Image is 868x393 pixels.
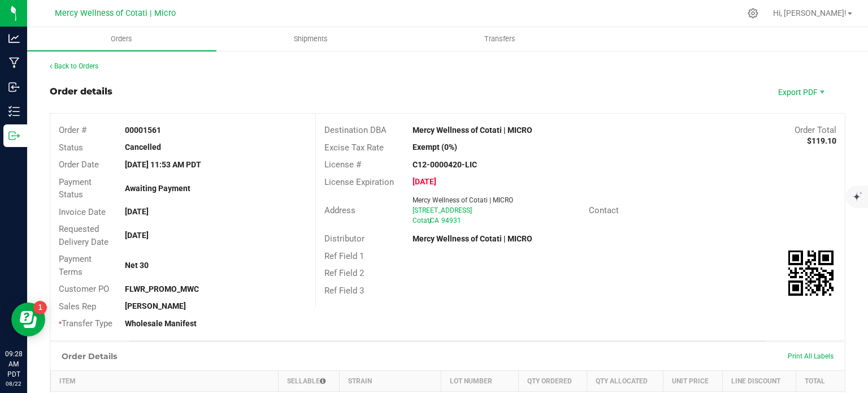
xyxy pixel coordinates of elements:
[125,184,190,193] strong: Awaiting Payment
[413,160,477,169] strong: C12-0000420-LIC
[125,319,197,328] strong: Wholesale Manifest
[50,62,98,70] a: Back to Orders
[324,251,364,261] span: Ref Field 1
[55,8,176,18] span: Mercy Wellness of Cotati | Micro
[279,34,343,44] span: Shipments
[441,370,519,391] th: Lot Number
[125,284,199,293] strong: FLWR_PROMO_MWC
[429,217,430,224] span: ,
[340,370,441,391] th: Strain
[773,8,847,18] span: Hi, [PERSON_NAME]!
[324,286,364,296] span: Ref Field 3
[766,81,834,102] li: Export PDF
[50,85,112,98] div: Order details
[8,57,20,68] inline-svg: Manufacturing
[33,301,47,314] iframe: Resource center unread badge
[125,160,201,169] strong: [DATE] 11:53 AM PDT
[51,370,279,391] th: Item
[59,207,106,217] span: Invoice Date
[324,159,361,170] span: License #
[324,125,387,135] span: Destination DBA
[59,159,99,170] span: Order Date
[746,8,760,19] div: Manage settings
[216,27,406,51] a: Shipments
[723,370,796,391] th: Line Discount
[788,251,834,296] img: Scan me!
[125,231,149,240] strong: [DATE]
[413,196,513,204] span: Mercy Wellness of Cotati | MICRO
[413,142,457,152] strong: Exempt (0%)
[441,217,461,224] span: 94931
[59,318,112,329] span: Transfer Type
[62,352,117,361] h1: Order Details
[125,301,186,310] strong: [PERSON_NAME]
[406,27,595,51] a: Transfers
[807,136,836,145] strong: $119.10
[59,254,92,277] span: Payment Terms
[96,34,147,44] span: Orders
[59,125,86,135] span: Order #
[8,130,20,141] inline-svg: Outbound
[413,234,532,243] strong: Mercy Wellness of Cotati | MICRO
[11,303,45,336] iframe: Resource center
[413,126,532,135] strong: Mercy Wellness of Cotati | MICRO
[278,370,340,391] th: Sellable
[324,268,364,278] span: Ref Field 2
[324,234,364,244] span: Distributor
[324,177,394,187] span: License Expiration
[125,126,161,135] strong: 00001561
[324,142,384,153] span: Excise Tax Rate
[430,217,439,224] span: CA
[519,370,587,391] th: Qty Ordered
[796,370,845,391] th: Total
[788,251,834,296] qrcode: 00001561
[125,207,149,216] strong: [DATE]
[8,81,20,93] inline-svg: Inbound
[413,177,436,186] strong: [DATE]
[59,177,92,200] span: Payment Status
[795,125,836,135] span: Order Total
[8,33,20,44] inline-svg: Analytics
[27,27,216,51] a: Orders
[8,106,20,117] inline-svg: Inventory
[663,370,722,391] th: Unit Price
[5,349,22,379] p: 09:28 AM PDT
[59,301,96,312] span: Sales Rep
[5,379,22,388] p: 08/22
[59,224,108,247] span: Requested Delivery Date
[469,34,531,44] span: Transfers
[324,205,355,215] span: Address
[413,206,472,214] span: [STREET_ADDRESS]
[125,261,149,270] strong: Net 30
[589,205,619,215] span: Contact
[788,352,834,360] span: Print All Labels
[587,370,663,391] th: Qty Allocated
[59,284,109,294] span: Customer PO
[125,142,161,152] strong: Cancelled
[413,217,431,224] span: Cotati
[59,142,83,153] span: Status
